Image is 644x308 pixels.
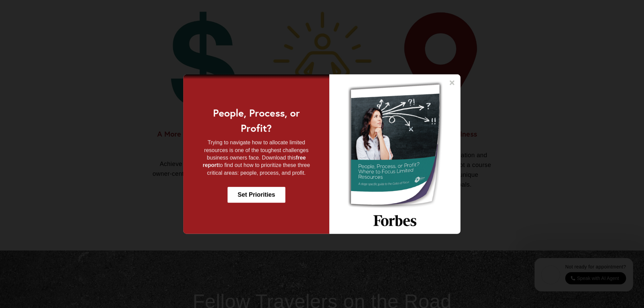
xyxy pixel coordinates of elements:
strong: free report [203,155,306,168]
h2: People, Process, or Profit? [197,105,316,136]
span: Trying to navigate how to allocate limited resources is one of the toughest challenges business o... [204,140,309,161]
img: GOF LeadGen Popup [329,74,460,234]
span: to find out how to prioritize these three critical areas: people, process, and profit. [207,162,310,175]
a: Set Priorities [228,187,285,203]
